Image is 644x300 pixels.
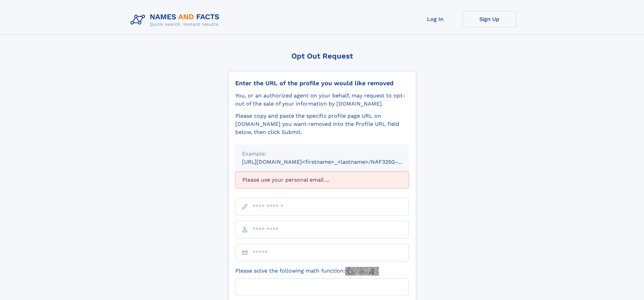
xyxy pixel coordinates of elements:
div: You, or an authorized agent on your behalf, may request to opt-out of the sale of your informatio... [235,92,409,108]
label: Please solve the following math function: [235,267,379,276]
div: Please use your personal email ... [235,171,409,188]
a: Sign Up [462,11,517,27]
img: Logo Names and Facts [128,11,225,29]
div: Example: [242,150,402,158]
div: Enter the URL of the profile you would like removed [235,79,409,87]
small: [URL][DOMAIN_NAME]<firstname>_<lastname>/NAF325G-xxxxxxxx [242,159,422,165]
div: Opt Out Request [228,52,416,60]
div: Please copy and paste the specific profile page URL on [DOMAIN_NAME] you want removed into the Pr... [235,112,409,136]
a: Log In [408,11,462,27]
